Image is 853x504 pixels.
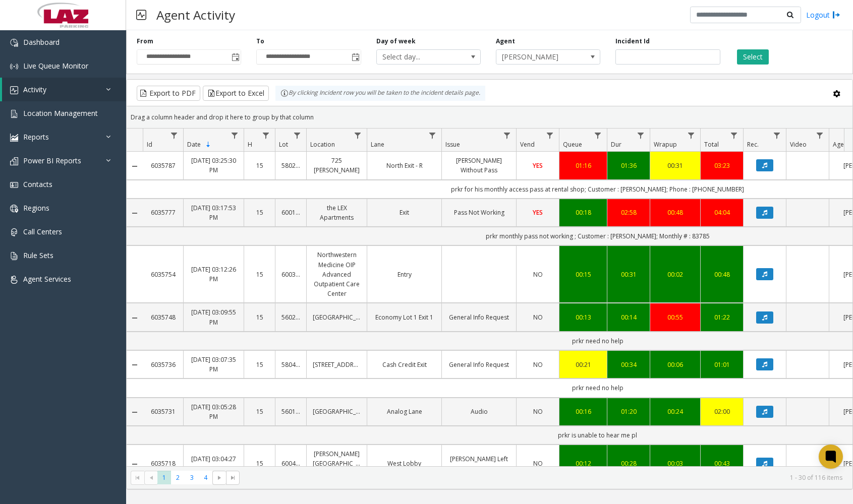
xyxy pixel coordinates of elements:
[275,86,485,101] div: By clicking Incident row you will be taken to the incident details page.
[149,360,177,369] a: 6035736
[613,360,644,369] a: 00:34
[246,473,842,482] kendo-pager-info: 1 - 30 of 116 items
[230,50,241,64] span: Toggle popup
[281,161,300,170] a: 580285
[167,129,181,142] a: Id Filter Menu
[10,157,18,165] img: 'icon'
[226,471,240,485] span: Go to the last page
[127,408,143,416] a: Collapse Details
[533,161,543,170] span: YES
[250,360,269,369] a: 15
[149,459,177,468] a: 6035718
[533,459,543,468] span: NO
[373,270,435,279] a: Entry
[833,140,849,149] span: Agent
[281,459,300,468] a: 600402
[147,140,152,149] span: Id
[565,208,601,217] a: 00:18
[613,459,644,468] a: 00:28
[313,156,361,175] a: 725 [PERSON_NAME]
[248,140,252,149] span: H
[313,360,361,369] a: [STREET_ADDRESS]
[281,312,300,322] a: 560271
[654,140,677,149] span: Wrapup
[190,454,238,473] a: [DATE] 03:04:27 PM
[448,454,510,473] a: [PERSON_NAME] Left Location
[127,108,852,126] div: Drag a column header and drop it here to group by that column
[656,208,694,217] a: 00:48
[533,360,543,369] span: NO
[707,407,737,416] div: 02:00
[707,270,737,279] div: 00:48
[10,110,18,118] img: 'icon'
[613,208,644,217] a: 02:58
[523,312,553,322] a: NO
[190,307,238,327] a: [DATE] 03:09:55 PM
[250,208,269,217] a: 15
[613,270,644,279] div: 00:31
[23,203,49,213] span: Regions
[448,156,510,175] a: [PERSON_NAME] Without Pass
[10,134,18,142] img: 'icon'
[790,140,807,149] span: Video
[23,61,88,71] span: Live Queue Monitor
[737,49,769,65] button: Select
[373,407,435,416] a: Analog Lane
[229,474,237,482] span: Go to the last page
[23,179,52,189] span: Contacts
[250,270,269,279] a: 15
[373,459,435,468] a: West Lobby
[565,270,601,279] a: 00:15
[149,407,177,416] a: 6035731
[500,129,514,142] a: Issue Filter Menu
[2,78,126,101] a: Activity
[707,312,737,322] a: 01:22
[187,140,201,149] span: Date
[259,129,273,142] a: H Filter Menu
[520,140,535,149] span: Vend
[190,265,238,284] a: [DATE] 03:12:26 PM
[23,37,60,47] span: Dashboard
[656,407,694,416] a: 00:24
[280,89,289,97] img: infoIcon.svg
[656,161,694,170] a: 00:31
[685,129,698,142] a: Wrapup Filter Menu
[10,205,18,213] img: 'icon'
[448,312,510,322] a: General Info Request
[806,10,840,20] a: Logout
[376,37,416,46] label: Day of week
[656,270,694,279] a: 00:02
[281,270,300,279] a: 600326
[707,360,737,369] div: 01:01
[565,459,601,468] a: 00:12
[373,161,435,170] a: North Exit - R
[613,161,644,170] div: 01:36
[565,312,601,322] a: 00:13
[351,129,365,142] a: Location Filter Menu
[250,407,269,416] a: 15
[727,129,741,142] a: Total Filter Menu
[171,471,185,484] span: Page 2
[656,360,694,369] div: 00:06
[707,208,737,217] div: 04:04
[10,86,18,94] img: 'icon'
[523,459,553,468] a: NO
[199,471,212,484] span: Page 4
[373,360,435,369] a: Cash Credit Exit
[448,208,510,217] a: Pass Not Working
[611,140,621,149] span: Dur
[656,459,694,468] a: 00:03
[23,85,46,94] span: Activity
[23,227,62,236] span: Call Centers
[448,407,510,416] a: Audio
[127,314,143,322] a: Collapse Details
[350,50,361,64] span: Toggle popup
